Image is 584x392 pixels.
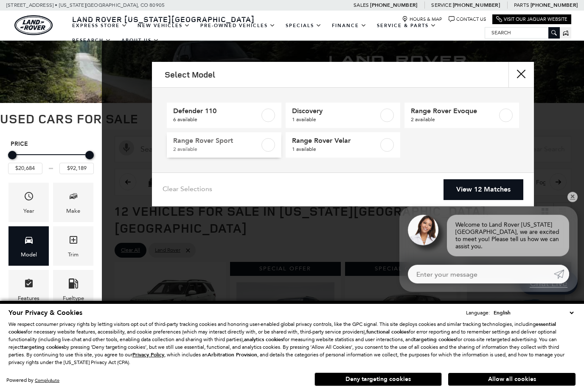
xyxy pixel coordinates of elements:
[448,373,576,386] button: Allow all cookies
[8,163,42,174] input: Minimum
[18,294,39,303] div: Features
[447,194,569,236] div: Welcome to Land Rover [US_STATE][GEOGRAPHIC_DATA], we are excited to meet you! Please tell us how...
[281,18,327,33] a: Specials
[167,132,281,158] a: Range Rover Sport2 available
[14,15,53,35] a: land-rover
[508,62,534,87] button: close
[116,33,164,48] a: About Us
[85,151,94,159] div: Maximum Price
[63,294,84,303] div: Fueltype
[411,115,497,124] span: 2 available
[6,2,165,8] a: [STREET_ADDRESS] • [US_STATE][GEOGRAPHIC_DATA], CO 80905
[132,351,164,358] u: Privacy Policy
[453,2,500,8] a: [PHONE_NUMBER]
[173,107,260,115] span: Defender 110
[66,206,80,216] div: Make
[24,233,34,250] span: Model
[496,16,567,22] a: Visit Our Jaguar Website
[68,233,79,250] span: Trim
[449,16,486,22] a: Contact Us
[67,18,132,33] a: EXPRESS STORE
[531,2,578,8] a: [PHONE_NUMBER]
[173,145,260,153] span: 2 available
[514,2,529,8] span: Parts
[485,28,559,38] input: Search
[35,378,59,383] a: ComplyAuto
[195,18,281,33] a: Pre-Owned Vehicles
[24,276,34,294] span: Features
[53,183,93,222] div: MakeMake
[8,270,49,309] div: FeaturesFeatures
[372,18,441,33] a: Service & Parts
[491,309,576,317] select: Language Select
[8,308,82,317] span: Your Privacy & Cookies
[67,33,116,48] a: Research
[132,18,195,33] a: New Vehicles
[292,136,379,145] span: Range Rover Velar
[21,250,37,259] div: Model
[24,189,34,206] span: Year
[402,16,442,22] a: Hours & Map
[67,18,485,48] nav: Main Navigation
[370,2,417,8] a: [PHONE_NUMBER]
[286,103,400,128] a: Discovery1 available
[167,103,281,128] a: Defender 1106 available
[173,136,260,145] span: Range Rover Sport
[68,189,79,206] span: Make
[53,226,93,266] div: TrimTrim
[408,194,438,225] img: Agent profile photo
[292,107,379,115] span: Discovery
[208,351,257,358] strong: Arbitration Provision
[408,244,554,263] input: Enter your message
[431,2,451,8] span: Service
[68,250,79,259] div: Trim
[14,15,53,35] img: Land Rover
[11,140,91,148] h5: Price
[314,373,442,386] button: Deny targeting cookies
[163,185,212,195] a: Clear Selections
[67,14,260,24] a: Land Rover [US_STATE][GEOGRAPHIC_DATA]
[23,206,34,216] div: Year
[444,179,523,200] a: View 12 Matches
[411,107,497,115] span: Range Rover Evoque
[554,244,569,263] a: Submit
[404,103,519,128] a: Range Rover Evoque2 available
[8,151,17,159] div: Minimum Price
[466,310,490,315] div: Language:
[59,163,94,174] input: Maximum
[8,183,49,222] div: YearYear
[286,132,400,158] a: Range Rover Velar1 available
[327,18,372,33] a: Finance
[525,277,572,289] span: Chat Live
[292,145,379,153] span: 1 available
[68,276,79,294] span: Fueltype
[354,2,369,8] span: Sales
[173,115,260,124] span: 6 available
[8,320,576,366] p: We respect consumer privacy rights by letting visitors opt out of third-party tracking cookies an...
[22,344,64,350] strong: targeting cookies
[8,226,49,266] div: ModelModel
[292,115,379,124] span: 1 available
[366,328,409,335] strong: functional cookies
[132,352,164,358] a: Privacy Policy
[414,336,456,343] strong: targeting cookies
[165,70,215,79] h2: Select Model
[72,14,255,24] span: Land Rover [US_STATE][GEOGRAPHIC_DATA]
[8,148,94,174] div: Price
[519,271,578,295] a: Chat Live
[6,378,59,383] div: Powered by
[53,270,93,309] div: FueltypeFueltype
[244,336,283,343] strong: analytics cookies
